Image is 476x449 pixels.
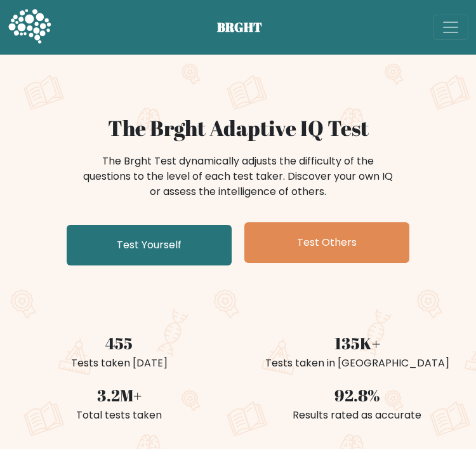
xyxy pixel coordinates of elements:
div: 92.8% [246,384,468,408]
div: The Brght Test dynamically adjusts the difficulty of the questions to the level of each test take... [79,154,397,199]
div: 135K+ [246,332,468,356]
span: BRGHT [217,18,278,37]
a: Test Yourself [67,225,232,265]
button: Toggle navigation [433,15,468,40]
div: 455 [8,332,230,356]
a: Test Others [244,222,409,263]
div: 3.2M+ [8,384,230,408]
h1: The Brght Adaptive IQ Test [8,116,468,141]
div: Total tests taken [8,408,230,423]
div: Results rated as accurate [246,408,468,423]
div: Tests taken [DATE] [8,356,230,371]
div: Tests taken in [GEOGRAPHIC_DATA] [246,356,468,371]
